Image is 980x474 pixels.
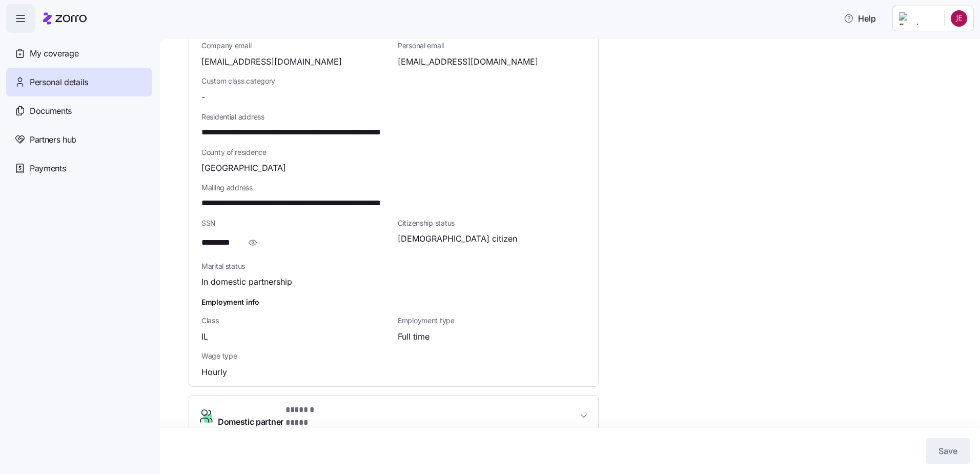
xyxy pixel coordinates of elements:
[201,41,390,51] span: Company email
[19,45,31,57] img: Brenda avatar
[6,96,152,125] a: Documents
[137,320,205,361] button: Help
[10,45,23,57] div: B
[201,297,586,307] h1: Employment info
[201,218,390,228] span: SSN
[201,366,227,379] span: Hourly
[398,55,538,68] span: [EMAIL_ADDRESS][DOMAIN_NAME]
[844,12,876,25] span: Help
[201,261,390,271] span: Marital status
[30,133,76,146] span: Partners hub
[899,12,936,25] img: Employer logo
[201,112,586,122] span: Residential address
[15,37,27,49] img: Shira avatar
[30,47,78,60] span: My coverage
[835,8,884,29] button: Help
[201,91,205,104] span: -
[201,147,586,157] span: County of residence
[201,351,390,361] span: Wage type
[30,162,66,175] span: Payments
[180,4,198,23] div: Close
[201,315,390,326] span: Class
[76,5,131,22] h1: Messages
[6,154,152,183] a: Payments
[30,76,88,89] span: Personal details
[201,55,342,68] span: [EMAIL_ADDRESS][DOMAIN_NAME]
[34,36,707,45] span: Hi, I wanted assistance in pulling up the available plans for myself and my partner. I’m on my da...
[47,289,158,309] button: Send us a message
[162,346,179,353] span: Help
[398,232,517,245] span: [DEMOGRAPHIC_DATA] citizen
[951,10,967,27] img: c7c122e32685dabe96a1446ae2c00e39
[938,445,957,457] span: Save
[926,438,970,464] button: Save
[201,183,586,193] span: Mailing address
[68,320,136,361] button: Messages
[201,76,390,86] span: Custom class category
[30,105,72,117] span: Documents
[201,162,286,174] span: [GEOGRAPHIC_DATA]
[34,46,105,57] div: Zorro Support Team
[398,41,586,51] span: Personal email
[6,68,152,96] a: Personal details
[24,346,45,353] span: Home
[398,330,430,343] span: Full time
[398,315,586,326] span: Employment type
[83,346,122,353] span: Messages
[107,46,136,57] div: • [DATE]
[6,39,152,68] a: My coverage
[6,125,152,154] a: Partners hub
[218,404,338,428] span: Domestic partner
[201,330,208,343] span: IL
[201,275,292,288] span: In domestic partnership
[398,218,586,228] span: Citizenship status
